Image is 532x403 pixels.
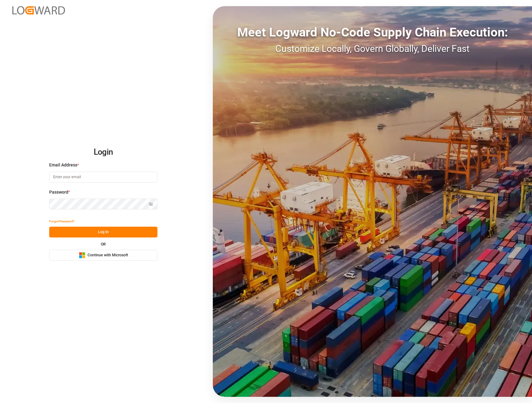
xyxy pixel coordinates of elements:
img: Logward_new_orange.png [12,6,65,15]
h2: Login [49,142,157,162]
div: Customize Locally, Govern Globally, Deliver Fast [213,42,532,56]
input: Enter your email [49,172,157,183]
span: Email Address [49,162,77,168]
button: Forgot Password? [49,216,75,227]
span: Continue with Microsoft [88,253,128,258]
span: Password [49,189,68,195]
div: Meet Logward No-Code Supply Chain Execution: [213,23,532,42]
small: OR [101,242,106,246]
button: Continue with Microsoft [49,250,157,261]
button: Log In [49,227,157,237]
